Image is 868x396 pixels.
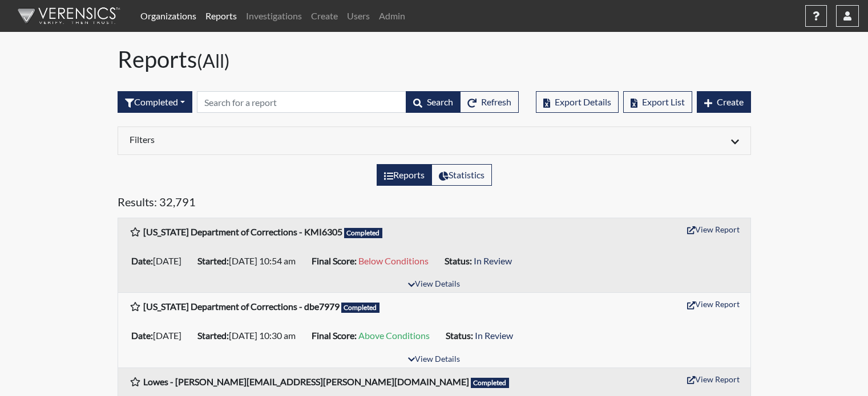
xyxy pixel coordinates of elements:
b: [US_STATE] Department of Corrections - dbe7979 [143,301,340,312]
h1: Reports [118,46,751,73]
a: Investigations [241,5,306,27]
b: Started: [197,330,229,341]
button: Search [406,91,461,113]
a: Create [306,5,342,27]
li: [DATE] [127,252,193,270]
span: In Review [474,255,512,266]
li: [DATE] 10:30 am [193,326,307,345]
a: Organizations [136,5,201,27]
span: In Review [475,330,513,341]
span: Completed [471,378,510,388]
div: Click to expand/collapse filters [121,134,748,148]
label: View statistics about completed interviews [431,164,492,186]
label: View the list of reports [377,164,432,186]
span: Above Conditions [358,330,430,341]
h5: Results: 32,791 [118,195,751,213]
button: View Report [682,370,745,388]
button: Export Details [536,91,619,113]
b: Lowes - [PERSON_NAME][EMAIL_ADDRESS][PERSON_NAME][DOMAIN_NAME] [143,376,469,387]
a: Admin [374,5,410,27]
b: Date: [131,255,153,266]
b: Started: [197,255,229,266]
b: Final Score: [312,330,357,341]
button: View Details [403,277,465,292]
span: Completed [341,303,380,313]
a: Users [342,5,374,27]
li: [DATE] [127,326,193,345]
b: [US_STATE] Department of Corrections - KMI6305 [143,226,342,237]
button: Refresh [460,91,519,113]
span: Below Conditions [358,255,429,266]
span: Create [717,96,744,107]
div: Filter by interview status [118,91,192,113]
button: View Report [682,295,745,313]
button: View Details [403,352,465,368]
b: Status: [445,255,472,266]
li: [DATE] 10:54 am [193,252,307,270]
span: Refresh [481,96,511,107]
b: Final Score: [312,255,357,266]
b: Status: [446,330,473,341]
button: View Report [682,221,745,238]
span: Export List [642,96,685,107]
small: (All) [197,50,230,72]
span: Completed [344,228,383,238]
a: Reports [201,5,241,27]
input: Search by Registration ID, Interview Number, or Investigation Name. [197,91,406,113]
b: Date: [131,330,153,341]
button: Create [697,91,751,113]
button: Completed [118,91,192,113]
button: Export List [623,91,692,113]
span: Search [427,96,453,107]
h6: Filters [130,134,426,145]
span: Export Details [555,96,611,107]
